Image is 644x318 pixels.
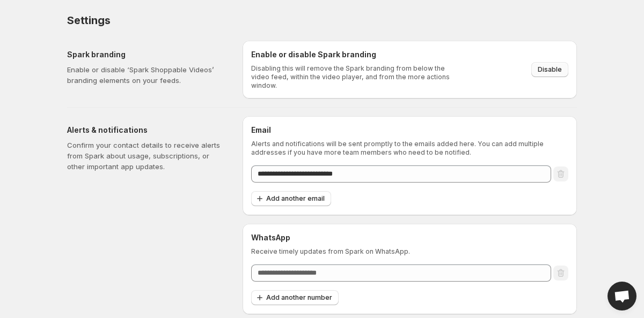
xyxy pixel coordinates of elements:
h5: Spark branding [67,49,225,60]
button: Add another email [251,191,331,206]
span: Disable [538,65,562,74]
p: Disabling this will remove the Spark branding from below the video feed, within the video player,... [251,64,457,90]
p: Confirm your contact details to receive alerts from Spark about usage, subscriptions, or other im... [67,140,225,172]
span: Settings [67,14,110,27]
button: Add another number [251,290,339,305]
span: Add another email [266,194,325,203]
p: Enable or disable ‘Spark Shoppable Videos’ branding elements on your feeds. [67,64,225,86]
p: Receive timely updates from Spark on WhatsApp. [251,247,568,256]
h5: Alerts & notifications [67,125,225,135]
h6: WhatsApp [251,232,568,243]
h6: Enable or disable Spark branding [251,49,457,60]
a: Open chat [608,282,636,311]
span: Add another number [266,293,332,302]
button: Disable [531,62,568,77]
h6: Email [251,125,568,135]
p: Alerts and notifications will be sent promptly to the emails added here. You can add multiple add... [251,140,568,157]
